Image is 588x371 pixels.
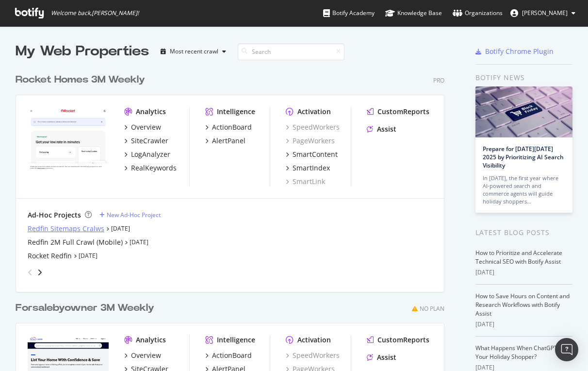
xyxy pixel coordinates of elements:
[28,251,72,261] a: Rocket Redfin
[377,335,429,345] div: CustomReports
[293,163,330,173] div: SmartIndex
[205,122,252,132] a: ActionBoard
[475,320,572,329] div: [DATE]
[28,210,81,220] div: Ad-Hoc Projects
[367,107,429,117] a: CustomReports
[453,8,503,18] div: Organizations
[111,224,130,233] a: [DATE]
[131,150,170,159] div: LogAnalyzer
[485,47,554,56] div: Botify Chrome Plugin
[79,252,98,260] a: [DATE]
[36,268,43,277] div: angle-right
[297,107,331,117] div: Activation
[433,76,444,84] div: Pro
[475,344,563,361] a: What Happens When ChatGPT Is Your Holiday Shopper?
[293,150,338,159] div: SmartContent
[212,122,252,132] div: ActionBoard
[297,335,331,345] div: Activation
[124,136,168,146] a: SiteCrawler
[170,49,218,54] div: Most recent crawl
[217,335,255,345] div: Intelligence
[107,211,161,219] div: New Ad-Hoc Project
[420,304,444,313] div: No Plan
[16,301,158,315] a: Forsalebyowner 3M Weekly
[483,145,564,169] a: Prepare for [DATE][DATE] 2025 by Prioritizing AI Search Visibility
[136,107,166,117] div: Analytics
[522,9,568,17] span: Norma Moras
[28,224,104,234] a: Redfin Sitemaps Cralws
[212,351,252,360] div: ActionBoard
[217,107,255,117] div: Intelligence
[205,136,245,146] a: AlertPanel
[212,136,245,146] div: AlertPanel
[286,150,338,159] a: SmartContent
[136,335,166,345] div: Analytics
[51,9,139,17] span: Welcome back, [PERSON_NAME] !
[475,86,572,137] img: Prepare for Black Friday 2025 by Prioritizing AI Search Visibility
[377,353,396,362] div: Assist
[475,47,554,56] a: Botify Chrome Plugin
[367,335,429,345] a: CustomReports
[286,177,325,186] a: SmartLink
[503,5,583,21] button: [PERSON_NAME]
[131,351,161,360] div: Overview
[323,8,375,18] div: Botify Academy
[286,163,330,173] a: SmartIndex
[124,163,177,173] a: RealKeywords
[367,124,396,134] a: Assist
[130,238,148,246] a: [DATE]
[377,107,429,117] div: CustomReports
[16,42,149,61] div: My Web Properties
[124,122,161,132] a: Overview
[483,174,565,205] div: In [DATE], the first year where AI-powered search and commerce agents will guide holiday shoppers…
[286,351,340,360] a: SpeedWorkers
[377,124,396,134] div: Assist
[24,265,36,280] div: angle-left
[475,268,572,277] div: [DATE]
[28,107,109,171] img: www.rocket.com
[286,136,335,146] a: PageWorkers
[385,8,442,18] div: Knowledge Base
[131,136,168,146] div: SiteCrawler
[238,43,344,60] input: Search
[124,351,161,360] a: Overview
[286,122,340,132] a: SpeedWorkers
[555,338,578,361] div: Open Intercom Messenger
[16,73,149,87] a: Rocket Homes 3M Weekly
[28,237,123,247] a: Redfin 2M Full Crawl (Mobile)
[99,211,161,219] a: New Ad-Hoc Project
[16,301,154,315] div: Forsalebyowner 3M Weekly
[475,227,572,238] div: Latest Blog Posts
[16,73,145,87] div: Rocket Homes 3M Weekly
[475,249,562,266] a: How to Prioritize and Accelerate Technical SEO with Botify Assist
[475,292,570,318] a: How to Save Hours on Content and Research Workflows with Botify Assist
[157,44,230,59] button: Most recent crawl
[131,122,161,132] div: Overview
[131,163,177,173] div: RealKeywords
[475,72,572,83] div: Botify news
[367,353,396,362] a: Assist
[124,150,170,159] a: LogAnalyzer
[205,351,252,360] a: ActionBoard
